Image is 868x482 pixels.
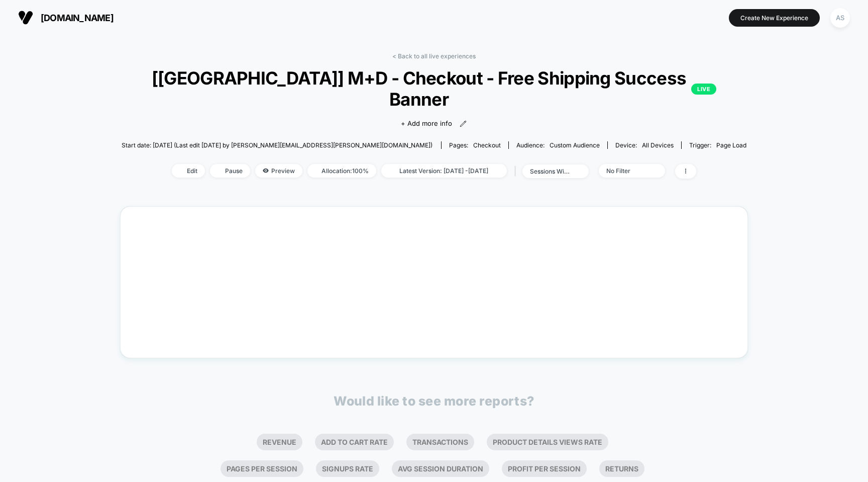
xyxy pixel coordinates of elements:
span: Pause [210,164,250,178]
span: Custom Audience [550,141,600,149]
img: Visually logo [18,10,33,25]
button: [DOMAIN_NAME] [15,10,117,26]
span: checkout [473,141,501,149]
span: Allocation: 100% [307,164,376,178]
div: sessions with impression [530,168,570,175]
li: Revenue [257,434,302,450]
div: No Filter [606,167,646,175]
div: AS [830,8,850,28]
button: Create New Experience [729,9,820,27]
span: | [512,164,522,179]
li: Add To Cart Rate [315,434,394,450]
p: Would like to see more reports? [334,393,534,409]
span: all devices [642,141,674,149]
p: LIVE [691,84,716,95]
li: Transactions [406,434,474,450]
li: Returns [599,460,644,477]
span: Latest Version: [DATE] - [DATE] [381,164,507,178]
span: Device: [607,141,681,149]
a: < Back to all live experiences [392,52,476,60]
div: Pages: [449,141,501,149]
span: Page Load [716,141,746,149]
span: [[GEOGRAPHIC_DATA]] M+D - Checkout - Free Shipping Success Banner [152,67,717,110]
span: Start date: [DATE] (Last edit [DATE] by [PERSON_NAME][EMAIL_ADDRESS][PERSON_NAME][DOMAIN_NAME]) [122,141,432,149]
button: AS [827,8,853,28]
li: Profit Per Session [502,460,587,477]
div: Trigger: [689,141,746,149]
span: + Add more info [401,119,452,129]
span: [DOMAIN_NAME] [41,13,114,23]
div: Audience: [516,141,600,149]
li: Avg Session Duration [392,460,489,477]
li: Pages Per Session [221,460,303,477]
span: Preview [255,164,302,178]
li: Product Details Views Rate [487,434,608,450]
span: Edit [172,164,205,178]
li: Signups Rate [316,460,379,477]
